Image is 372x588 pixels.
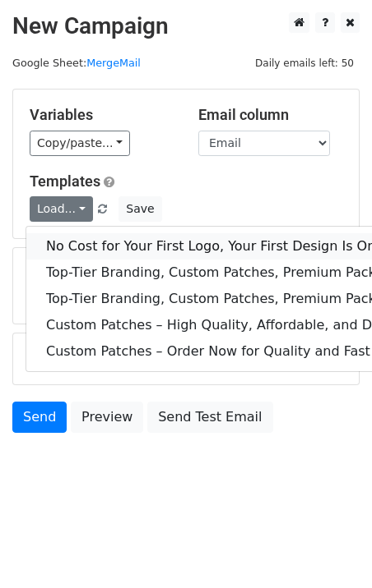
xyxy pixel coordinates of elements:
a: Load... [30,196,93,222]
h5: Variables [30,106,174,124]
iframe: Chat Widget [290,509,372,588]
a: MergeMail [86,57,141,69]
span: Daily emails left: 50 [249,54,360,72]
h2: New Campaign [12,12,360,40]
a: Send [12,402,67,433]
a: Send Test Email [147,402,272,433]
a: Copy/paste... [30,131,130,156]
a: Preview [71,402,143,433]
a: Templates [30,172,100,190]
a: Daily emails left: 50 [249,57,360,69]
small: Google Sheet: [12,57,141,69]
h5: Email column [198,106,342,124]
button: Save [119,196,161,222]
